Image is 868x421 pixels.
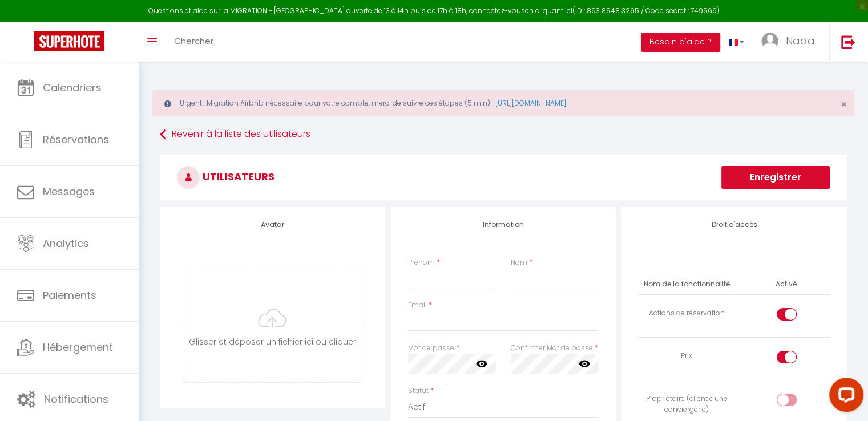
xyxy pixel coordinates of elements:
[43,340,113,354] span: Hébergement
[43,184,95,199] span: Messages
[160,124,847,145] a: Revenir à la liste des utilisateurs
[761,33,778,50] img: ...
[43,288,96,302] span: Paiements
[643,394,729,415] div: Propriétaire (client d'une conciergerie)
[152,90,854,116] div: Urgent : Migration Airbnb nécessaire pour votre compte, merci de suivre ces étapes (5 min) -
[841,99,847,110] button: Close
[639,221,830,229] h4: Droit d'accès
[753,22,829,62] a: ... Nada
[408,386,429,396] label: Statut
[34,31,104,51] img: Super Booking
[643,351,729,362] div: Prix
[165,22,222,62] a: Chercher
[408,221,599,229] h4: Information
[820,373,868,421] iframe: LiveChat chat widget
[43,132,109,147] span: Réservations
[43,80,102,95] span: Calendriers
[721,166,830,189] button: Enregistrer
[511,257,527,268] label: Nom
[841,35,855,49] img: logout
[408,300,427,311] label: Email
[177,221,368,229] h4: Avatar
[786,34,815,48] span: Nada
[641,33,720,52] button: Besoin d'aide ?
[408,343,454,354] label: Mot de passe
[43,236,89,250] span: Analytics
[174,35,213,47] span: Chercher
[639,274,734,294] th: Nom de la fonctionnalité
[44,392,108,406] span: Notifications
[408,257,435,268] label: Prénom
[160,155,847,200] h3: Utilisateurs
[511,343,593,354] label: Confirmer Mot de passe
[525,6,572,15] a: en cliquant ici
[841,97,847,111] span: ×
[771,274,801,294] th: Activé
[643,308,729,319] div: Actions de réservation
[495,98,566,108] a: [URL][DOMAIN_NAME]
